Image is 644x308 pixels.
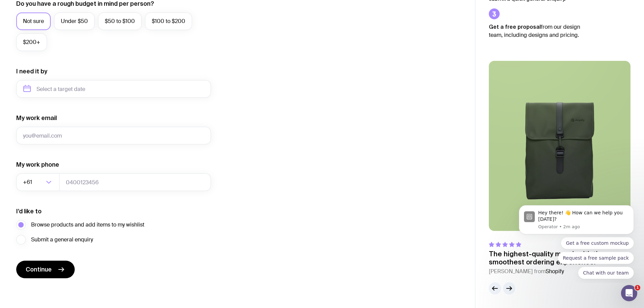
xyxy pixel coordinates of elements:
[16,13,51,30] label: Not sure
[98,13,142,30] label: $50 to $100
[16,67,47,75] label: I need it by
[489,267,630,276] cite: [PERSON_NAME] from
[54,13,95,30] label: Under $50
[16,161,59,169] label: My work phone
[26,265,52,274] span: Continue
[31,236,93,244] span: Submit a general enquiry
[16,33,47,51] label: $200+
[509,199,644,283] iframe: Intercom notifications message
[16,261,75,278] button: Continue
[16,173,59,191] div: Search for option
[31,221,144,229] span: Browse products and add items to my wishlist
[16,127,211,144] input: you@email.com
[16,207,42,215] label: I’d like to
[16,114,57,122] label: My work email
[59,173,211,191] input: 0400123456
[635,285,640,290] span: 1
[621,285,637,301] iframe: Intercom live chat
[23,173,33,191] span: +61
[33,173,44,191] input: Search for option
[145,13,192,30] label: $100 to $200
[489,23,590,39] p: from our design team, including designs and pricing.
[16,80,211,98] input: Select a target date
[489,24,541,30] strong: Get a free proposal
[489,250,630,266] p: The highest-quality merch with the smoothest ordering experience.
